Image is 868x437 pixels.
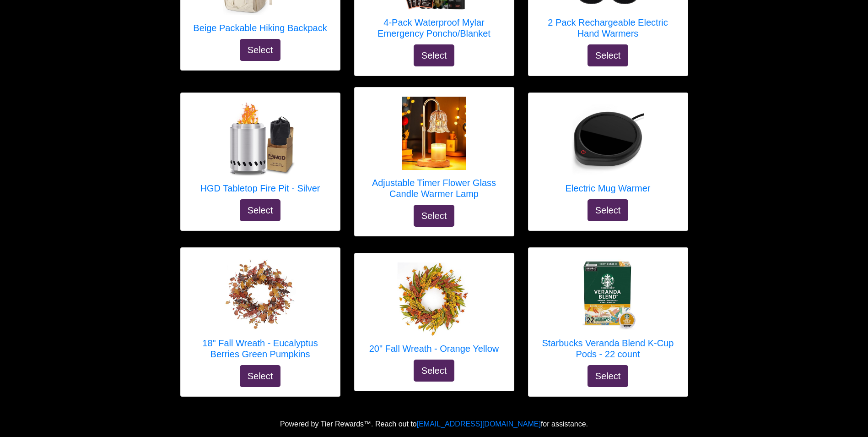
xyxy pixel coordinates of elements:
img: HGD Tabletop Fire Pit - Silver [224,102,297,175]
h5: 2 Pack Rechargeable Electric Hand Warmers [538,17,679,39]
h5: Adjustable Timer Flower Glass Candle Warmer Lamp [364,177,505,199]
a: Starbucks Veranda Blend K-Cup Pods - 22 count Starbucks Veranda Blend K-Cup Pods - 22 count [538,257,679,365]
h5: 4-Pack Waterproof Mylar Emergency Poncho/Blanket [364,17,505,39]
h5: HGD Tabletop Fire Pit - Silver [200,183,320,194]
button: Select [588,44,629,66]
button: Select [414,205,455,227]
h5: 18" Fall Wreath - Eucalyptus Berries Green Pumpkins [190,338,331,360]
button: Select [588,199,629,221]
img: 20" Fall Wreath - Orange Yellow [397,262,470,336]
h5: Starbucks Veranda Blend K-Cup Pods - 22 count [538,338,679,360]
span: Powered by Tier Rewards™. Reach out to for assistance. [280,420,588,428]
a: [EMAIL_ADDRESS][DOMAIN_NAME] [417,420,541,428]
img: Adjustable Timer Flower Glass Candle Warmer Lamp [398,97,471,170]
button: Select [240,365,281,387]
img: Starbucks Veranda Blend K-Cup Pods - 22 count [571,257,645,330]
button: Select [414,44,455,66]
a: 18" Fall Wreath - Eucalyptus Berries Green Pumpkins 18" Fall Wreath - Eucalyptus Berries Green Pu... [190,257,331,365]
button: Select [414,360,455,382]
a: Electric Mug Warmer Electric Mug Warmer [566,102,651,199]
button: Select [588,365,629,387]
h5: 20" Fall Wreath - Orange Yellow [369,343,499,354]
img: 18" Fall Wreath - Eucalyptus Berries Green Pumpkins [224,257,297,330]
a: Adjustable Timer Flower Glass Candle Warmer Lamp Adjustable Timer Flower Glass Candle Warmer Lamp [364,97,505,205]
h5: Beige Packable Hiking Backpack [193,22,327,33]
a: 20" Fall Wreath - Orange Yellow 20" Fall Wreath - Orange Yellow [369,262,499,360]
button: Select [240,199,281,221]
button: Select [240,39,281,61]
a: HGD Tabletop Fire Pit - Silver HGD Tabletop Fire Pit - Silver [200,102,320,199]
h5: Electric Mug Warmer [566,183,651,194]
img: Electric Mug Warmer [571,102,644,175]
